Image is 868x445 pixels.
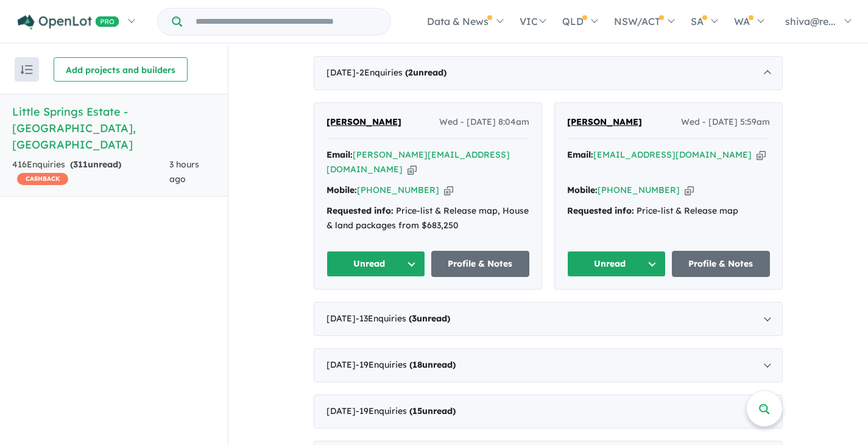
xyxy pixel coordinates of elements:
[356,359,456,370] span: - 19 Enquir ies
[681,115,770,130] span: Wed - [DATE] 5:59am
[17,173,68,185] span: CASHBACK
[409,405,456,416] strong: ( unread)
[672,251,771,277] a: Profile & Notes
[405,67,446,78] strong: ( unread)
[73,159,88,170] span: 311
[444,184,453,197] button: Copy
[785,15,836,27] span: shiva@re...
[431,251,530,277] a: Profile & Notes
[598,184,680,195] a: [PHONE_NUMBER]
[412,313,417,324] span: 3
[21,65,33,74] img: sort.svg
[356,313,450,324] span: - 13 Enquir ies
[593,149,752,160] a: [EMAIL_ADDRESS][DOMAIN_NAME]
[326,115,401,130] a: [PERSON_NAME]
[356,67,446,78] span: - 2 Enquir ies
[567,115,642,130] a: [PERSON_NAME]
[314,394,783,429] div: [DATE]
[326,205,393,216] strong: Requested info:
[326,149,353,160] strong: Email:
[357,184,439,195] a: [PHONE_NUMBER]
[70,159,121,170] strong: ( unread)
[685,184,694,197] button: Copy
[169,159,199,184] span: 3 hours ago
[409,359,456,370] strong: ( unread)
[326,184,357,195] strong: Mobile:
[757,149,766,161] button: Copy
[314,348,783,382] div: [DATE]
[567,116,642,127] span: [PERSON_NAME]
[185,9,388,35] input: Try estate name, suburb, builder or developer
[326,149,510,175] a: [PERSON_NAME][EMAIL_ADDRESS][DOMAIN_NAME]
[314,56,783,90] div: [DATE]
[12,158,169,187] div: 416 Enquir ies
[412,405,422,416] span: 15
[18,15,119,30] img: Openlot PRO Logo White
[567,149,593,160] strong: Email:
[567,251,666,277] button: Unread
[408,163,417,176] button: Copy
[408,67,413,78] span: 2
[326,251,425,277] button: Unread
[439,115,529,130] span: Wed - [DATE] 8:04am
[356,405,456,416] span: - 19 Enquir ies
[326,204,529,233] div: Price-list & Release map, House & land packages from $683,250
[567,204,770,219] div: Price-list & Release map
[567,184,598,195] strong: Mobile:
[12,103,216,153] h5: Little Springs Estate - [GEOGRAPHIC_DATA] , [GEOGRAPHIC_DATA]
[409,313,450,324] strong: ( unread)
[326,116,401,127] span: [PERSON_NAME]
[567,205,634,216] strong: Requested info:
[314,302,783,336] div: [DATE]
[54,57,188,82] button: Add projects and builders
[412,359,422,370] span: 18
